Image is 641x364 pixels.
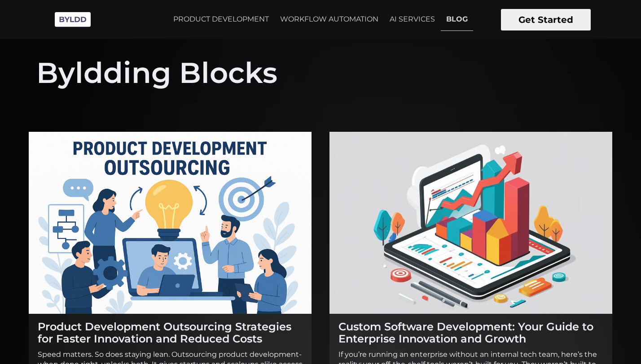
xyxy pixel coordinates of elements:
[50,7,95,32] img: Byldd - Product Development Company
[29,132,312,314] img: Product Development Outsourcing Strategies for Faster Innovation and Reduced Costs
[38,321,303,345] h2: Product Development Outsourcing Strategies for Faster Innovation and Reduced Costs
[384,8,440,30] a: AI SERVICES
[338,321,603,345] h2: Custom Software Development: Your Guide to Enterprise Innovation and Growth
[329,132,612,314] img: Custom Software Development: Your Guide to Enterprise Innovation and Growth
[441,8,473,31] a: BLOG
[501,9,591,30] button: Get Started
[275,8,384,30] a: WORKFLOW AUTOMATION
[168,8,274,30] a: PRODUCT DEVELOPMENT
[36,36,277,91] h1: Byldding Blocks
